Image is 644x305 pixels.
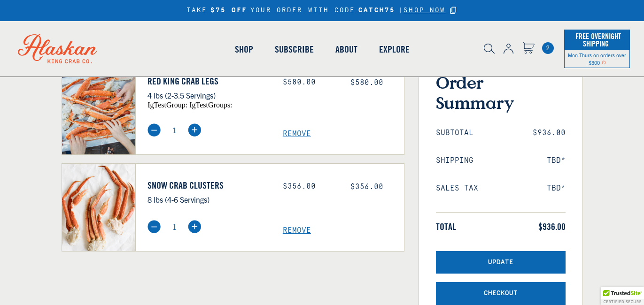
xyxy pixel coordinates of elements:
[62,60,136,154] img: Red King Crab Legs - 4 lbs (2-3.5 Servings)
[264,23,325,76] a: Subscribe
[436,251,566,274] button: Update
[602,59,606,66] span: Shipping Notice Icon
[283,130,404,138] a: Remove
[436,221,456,232] span: Total
[283,78,336,87] div: $580.00
[186,5,458,16] div: TAKE YOUR ORDER WITH CODE |
[522,42,535,55] a: Cart
[403,7,445,15] a: SHOP NOW
[436,72,566,113] h3: Order Summary
[147,101,187,109] span: igTestGroup:
[504,44,513,54] img: account
[533,129,566,137] span: $936.00
[436,282,566,305] button: Checkout
[538,221,566,232] span: $936.00
[484,44,495,54] img: search
[488,259,513,267] span: Update
[573,29,621,51] span: Free Overnight Shipping
[62,164,136,251] img: Snow Crab Clusters - 8 lbs (4-6 Servings)
[147,220,161,233] img: minus
[5,21,110,76] img: Alaskan King Crab Co. logo
[484,290,518,297] span: Checkout
[147,123,161,137] img: minus
[568,52,626,66] span: Mon-Thurs on orders over $300
[188,220,201,233] img: plus
[147,89,269,101] p: 4 lbs (2-3.5 Servings)
[283,182,336,191] div: $356.00
[224,23,264,76] a: Shop
[358,7,395,15] strong: CATCH75
[436,156,473,165] span: Shipping
[436,129,473,137] span: Subtotal
[436,184,478,193] span: Sales Tax
[542,42,554,54] a: Cart
[542,42,554,54] span: 2
[325,23,368,76] a: About
[210,7,247,15] strong: $75 OFF
[189,101,232,109] span: igTestGroups:
[147,193,269,206] p: 8 lbs (4-6 Servings)
[147,76,269,87] a: Red King Crab Legs
[283,226,404,235] a: Remove
[601,287,644,305] div: TrustedSite Certified
[350,183,383,191] span: $356.00
[188,123,201,137] img: plus
[147,180,269,191] a: Snow Crab Clusters
[350,78,383,87] span: $580.00
[368,23,420,76] a: Explore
